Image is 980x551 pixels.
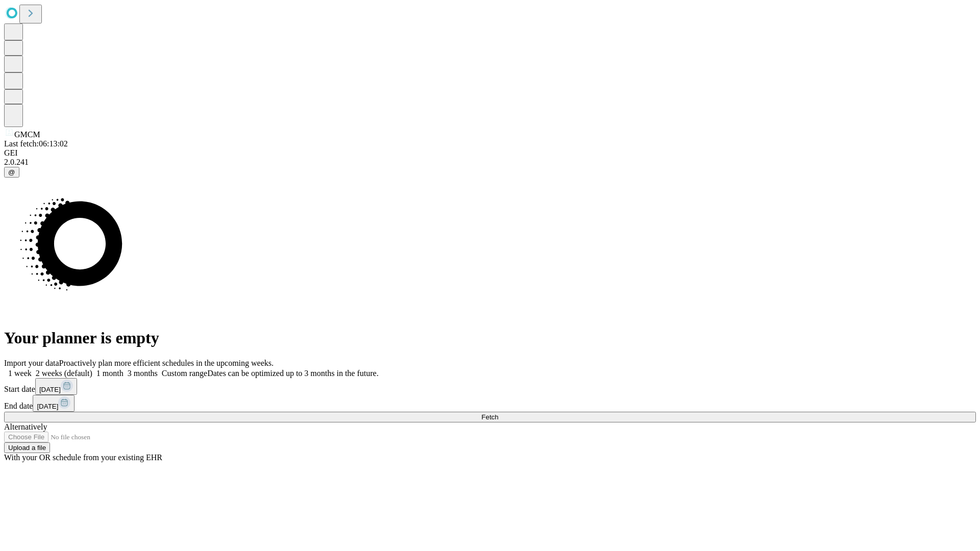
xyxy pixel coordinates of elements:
[33,395,75,412] button: [DATE]
[4,453,162,462] span: With your OR schedule from your existing EHR
[36,369,92,378] span: 2 weeks (default)
[4,359,59,367] span: Import your data
[128,369,158,378] span: 3 months
[35,378,77,395] button: [DATE]
[4,167,19,178] button: @
[4,422,47,431] span: Alternatively
[4,412,976,422] button: Fetch
[4,148,976,158] div: GEI
[4,139,68,148] span: Last fetch: 06:13:02
[207,369,378,378] span: Dates can be optimized up to 3 months in the future.
[4,442,50,453] button: Upload a file
[14,130,40,139] span: GMCM
[96,369,124,378] span: 1 month
[4,329,976,347] h1: Your planner is empty
[39,386,61,393] span: [DATE]
[4,378,976,395] div: Start date
[481,413,498,421] span: Fetch
[37,403,58,410] span: [DATE]
[4,158,976,167] div: 2.0.241
[8,369,32,378] span: 1 week
[8,168,15,176] span: @
[162,369,207,378] span: Custom range
[59,359,274,367] span: Proactively plan more efficient schedules in the upcoming weeks.
[4,395,976,412] div: End date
